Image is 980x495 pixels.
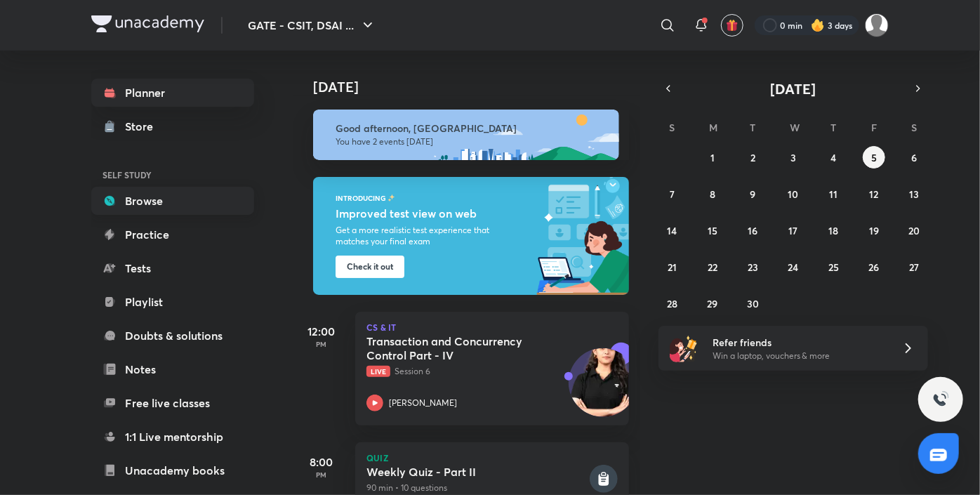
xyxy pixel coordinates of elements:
[822,146,845,169] button: September 4, 2025
[903,219,925,242] button: September 20, 2025
[788,224,797,237] abbr: September 17, 2025
[771,79,816,98] span: [DATE]
[863,219,885,242] button: September 19, 2025
[863,256,885,278] button: September 26, 2025
[782,219,804,242] button: September 17, 2025
[903,146,925,169] button: September 6, 2025
[91,288,254,316] a: Playlist
[701,292,724,315] button: September 29, 2025
[313,110,619,160] img: afternoon
[293,470,350,479] p: PM
[91,456,254,484] a: Unacademy books
[91,423,254,451] a: 1:1 Live mentorship
[91,163,254,187] h6: SELF STUDY
[708,224,717,237] abbr: September 15, 2025
[788,187,798,201] abbr: September 10, 2025
[336,136,607,147] p: You have 2 events [DATE]
[863,183,885,205] button: September 12, 2025
[742,219,764,242] button: September 16, 2025
[790,151,796,164] abbr: September 3, 2025
[336,194,386,202] p: INTRODUCING
[366,365,587,378] p: Session 6
[828,260,839,274] abbr: September 25, 2025
[828,224,838,237] abbr: September 18, 2025
[909,187,919,201] abbr: September 13, 2025
[366,323,618,331] p: CS & IT
[366,465,587,479] h5: Weekly Quiz - Part II
[871,151,877,164] abbr: September 5, 2025
[91,187,254,215] a: Browse
[709,121,717,134] abbr: Monday
[788,260,798,274] abbr: September 24, 2025
[668,224,677,237] abbr: September 14, 2025
[782,256,804,278] button: September 24, 2025
[782,146,804,169] button: September 3, 2025
[822,256,845,278] button: September 25, 2025
[388,194,395,202] img: feature
[830,151,836,164] abbr: September 4, 2025
[909,260,919,274] abbr: September 27, 2025
[742,183,764,205] button: September 9, 2025
[366,366,390,377] span: Live
[708,297,718,310] abbr: September 29, 2025
[908,224,920,237] abbr: September 20, 2025
[721,14,743,37] button: avatar
[366,482,587,494] p: 90 min • 10 questions
[871,121,877,134] abbr: Friday
[313,79,643,95] h4: [DATE]
[91,79,254,107] a: Planner
[293,323,350,340] h5: 12:00
[91,389,254,417] a: Free live classes
[91,112,254,140] a: Store
[822,183,845,205] button: September 11, 2025
[293,454,350,470] h5: 8:00
[911,121,917,134] abbr: Saturday
[336,225,517,247] p: Get a more realistic test experience that matches your final exam
[389,397,457,409] p: [PERSON_NAME]
[293,340,350,348] p: PM
[811,18,825,32] img: streak
[747,297,759,310] abbr: September 30, 2025
[701,146,724,169] button: September 1, 2025
[911,151,917,164] abbr: September 6, 2025
[742,256,764,278] button: September 23, 2025
[239,11,385,39] button: GATE - CSIT, DSAI ...
[742,292,764,315] button: September 30, 2025
[865,13,889,37] img: Varsha Sharma
[661,183,684,205] button: September 7, 2025
[670,334,698,362] img: referral
[366,334,541,362] h5: Transaction and Concurrency Control Part - IV
[750,151,755,164] abbr: September 2, 2025
[701,256,724,278] button: September 22, 2025
[710,187,715,201] abbr: September 8, 2025
[91,220,254,249] a: Practice
[678,79,908,98] button: [DATE]
[670,187,675,201] abbr: September 7, 2025
[91,15,204,32] img: Company Logo
[830,121,836,134] abbr: Thursday
[661,292,684,315] button: September 28, 2025
[366,454,618,462] p: Quiz
[668,260,677,274] abbr: September 21, 2025
[782,183,804,205] button: September 10, 2025
[742,146,764,169] button: September 2, 2025
[863,146,885,169] button: September 5, 2025
[336,256,404,278] button: Check it out
[750,187,756,201] abbr: September 9, 2025
[701,183,724,205] button: September 8, 2025
[750,121,756,134] abbr: Tuesday
[903,183,925,205] button: September 13, 2025
[822,219,845,242] button: September 18, 2025
[661,219,684,242] button: September 14, 2025
[903,256,925,278] button: September 27, 2025
[748,224,758,237] abbr: September 16, 2025
[829,187,837,201] abbr: September 11, 2025
[869,224,879,237] abbr: September 19, 2025
[701,219,724,242] button: September 15, 2025
[91,254,254,282] a: Tests
[748,260,758,274] abbr: September 23, 2025
[868,260,879,274] abbr: September 26, 2025
[91,322,254,350] a: Doubts & solutions
[713,350,885,362] p: Win a laptop, vouchers & more
[91,355,254,383] a: Notes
